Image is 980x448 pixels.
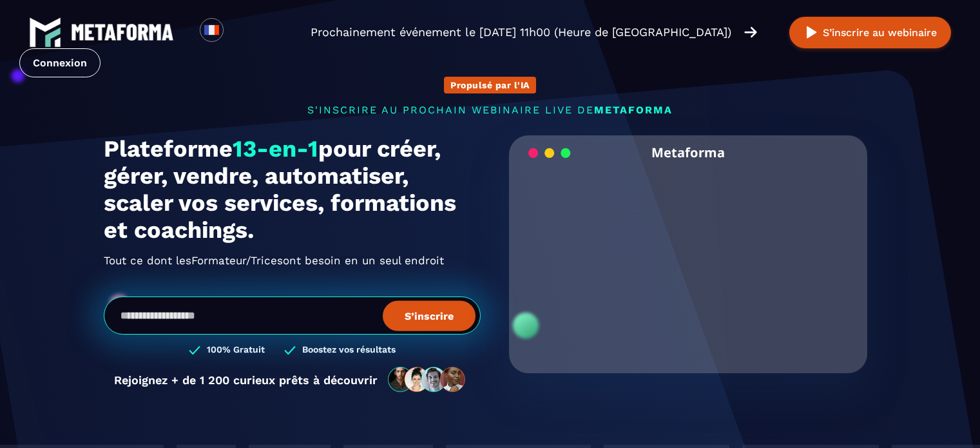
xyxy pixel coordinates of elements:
img: checked [284,344,296,356]
img: fr [204,22,220,38]
span: METAFORMA [594,104,673,116]
img: logo [71,24,174,41]
a: Connexion [19,48,101,77]
span: Formateur/Trices [191,250,283,271]
img: community-people [384,366,470,393]
video: Your browser does not support the video tag. [519,170,858,339]
img: play [803,24,820,41]
img: loading [528,147,571,159]
img: checked [189,344,200,356]
h2: Metaforma [651,135,725,170]
p: s'inscrire au prochain webinaire live de [104,104,877,116]
div: Search for option [224,18,255,46]
p: Rejoignez + de 1 200 curieux prêts à découvrir [114,373,378,387]
button: S’inscrire [383,300,476,331]
h2: Tout ce dont les ont besoin en un seul endroit [104,250,481,271]
button: S’inscrire au webinaire [789,17,951,48]
p: Prochainement événement le [DATE] 11h00 (Heure de [GEOGRAPHIC_DATA]) [311,23,731,41]
span: 13-en-1 [233,135,318,162]
h1: Plateforme pour créer, gérer, vendre, automatiser, scaler vos services, formations et coachings. [104,135,481,244]
input: Search for option [235,24,244,40]
h3: Boostez vos résultats [302,344,396,356]
img: arrow-right [744,25,757,39]
h3: 100% Gratuit [207,344,265,356]
img: logo [29,16,61,48]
